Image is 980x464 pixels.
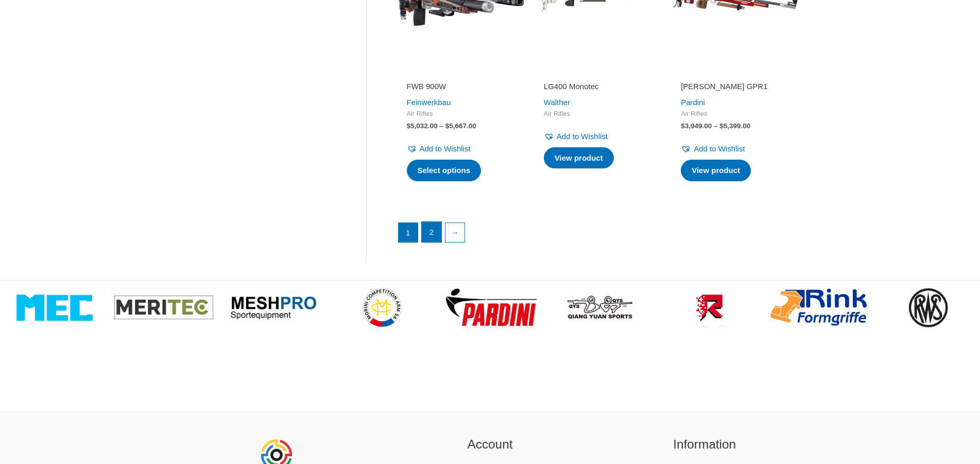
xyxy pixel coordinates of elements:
[681,160,751,181] a: Select options for “Pardini GPR1”
[681,81,789,95] a: [PERSON_NAME] GPR1
[407,81,515,92] h2: FWB 900W
[420,144,471,153] span: Add to Wishlist
[407,160,482,181] a: Select options for “FWB 900W”
[439,122,443,130] span: –
[396,435,584,454] h2: Account
[544,129,608,144] a: Add to Wishlist
[610,435,799,454] h2: Information
[681,142,745,156] a: Add to Wishlist
[445,223,465,243] a: →
[681,110,789,118] span: Air Rifles
[719,122,750,130] bdi: 5,399.00
[407,98,451,107] a: Feinwerkbau
[407,81,515,95] a: FWB 900W
[681,98,705,107] a: Pardini
[445,122,476,130] bdi: 5,667.00
[422,222,441,243] a: Page 2
[544,147,614,169] a: Select options for “LG400 Monotec”
[714,122,718,130] span: –
[681,81,789,92] h2: [PERSON_NAME] GPR1
[407,122,411,130] span: $
[544,98,570,107] a: Walther
[407,142,471,156] a: Add to Wishlist
[719,122,724,130] span: $
[544,81,652,92] h2: LG400 Monotec
[681,122,712,130] bdi: 3,949.00
[694,144,745,153] span: Add to Wishlist
[544,67,652,79] iframe: Customer reviews powered by Trustpilot
[445,122,450,130] span: $
[681,67,789,79] iframe: Customer reviews powered by Trustpilot
[398,221,799,248] nav: Product Pagination
[407,67,515,79] iframe: Customer reviews powered by Trustpilot
[407,110,515,118] span: Air Rifles
[544,110,652,118] span: Air Rifles
[544,81,652,95] a: LG400 Monotec
[399,223,418,243] span: Page 1
[681,122,685,130] span: $
[407,122,438,130] bdi: 5,032.00
[557,132,608,141] span: Add to Wishlist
